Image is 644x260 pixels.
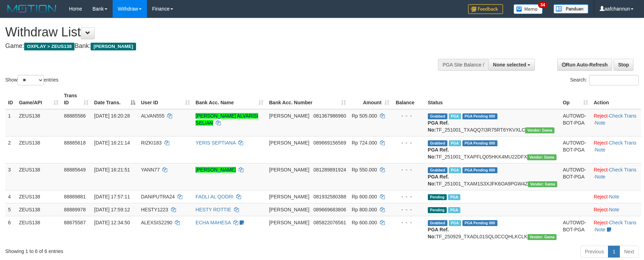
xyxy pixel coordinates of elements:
[269,140,309,146] span: [PERSON_NAME]
[5,190,16,203] td: 4
[595,120,606,126] a: Note
[64,207,86,212] span: 88889978
[591,190,641,203] td: ·
[425,89,560,109] th: Status
[138,89,193,109] th: User ID: activate to sort column ascending
[196,140,235,146] a: YERIS SEPTIANA
[425,109,560,136] td: TF_251001_TXAQQ7I3R75RT6YKVXLC
[428,120,449,133] b: PGA Ref. No:
[313,207,346,212] span: Copy 089669683806 to clipboard
[352,167,377,173] span: Rp 550.000
[609,194,620,199] a: Note
[94,220,130,225] span: [DATE] 12:34:50
[594,167,608,173] a: Reject
[64,113,86,119] span: 88885586
[16,89,61,109] th: Game/API: activate to sort column ascending
[591,163,641,190] td: · ·
[609,113,637,119] a: Check Trans
[5,89,16,109] th: ID
[196,167,236,173] a: [PERSON_NAME]
[141,220,172,225] span: ALEXSIS2290
[428,167,447,173] span: Grabbed
[64,140,86,146] span: 88885618
[395,206,422,213] div: - - -
[425,136,560,163] td: TF_251001_TXAPFLQ05HKK4MU22DFX
[193,89,266,109] th: Bank Acc. Name: activate to sort column ascending
[428,113,447,119] span: Grabbed
[269,167,309,173] span: [PERSON_NAME]
[352,220,377,225] span: Rp 600.000
[609,220,637,225] a: Check Trans
[594,113,608,119] a: Reject
[313,113,346,119] span: Copy 081367986960 to clipboard
[609,167,637,173] a: Check Trans
[16,163,61,190] td: ZEUS138
[395,166,422,173] div: - - -
[428,194,447,200] span: Pending
[16,203,61,216] td: ZEUS138
[514,4,543,14] img: Button%20Memo.svg
[560,163,591,190] td: AUTOWD-BOT-PGA
[608,246,620,258] a: 1
[16,216,61,243] td: ZEUS138
[269,220,309,225] span: [PERSON_NAME]
[595,227,606,232] a: Note
[468,4,503,14] img: Feedback.jpg
[5,75,58,85] label: Show entries
[141,140,162,146] span: RIZKI183
[525,127,554,133] span: Vendor URL: https://trx31.1velocity.biz
[196,194,233,199] a: FADLI AL QODRI
[462,113,497,119] span: PGA Pending
[395,219,422,226] div: - - -
[61,89,91,109] th: Trans ID: activate to sort column ascending
[448,207,460,213] span: Marked by aafanarl
[16,190,61,203] td: ZEUS138
[352,140,377,146] span: Rp 724.000
[196,113,258,126] a: [PERSON_NAME] ALVARISI SELIAN
[16,109,61,136] td: ZEUS138
[591,136,641,163] td: · ·
[428,220,447,226] span: Grabbed
[620,246,639,258] a: Next
[269,113,309,119] span: [PERSON_NAME]
[64,194,86,199] span: 88889881
[5,25,422,39] h1: Withdraw List
[591,216,641,243] td: · ·
[595,147,606,153] a: Note
[560,109,591,136] td: AUTOWD-BOT-PGA
[352,207,377,212] span: Rp 800.000
[428,147,449,160] b: PGA Ref. No:
[196,207,231,212] a: HESTY ROTTIE
[560,136,591,163] td: AUTOWD-BOT-PGA
[269,194,309,199] span: [PERSON_NAME]
[462,220,497,226] span: PGA Pending
[16,136,61,163] td: ZEUS138
[141,167,160,173] span: YANN77
[94,167,130,173] span: [DATE] 16:21:51
[589,75,639,85] input: Search:
[594,220,608,225] a: Reject
[609,140,637,146] a: Check Trans
[557,59,612,71] a: Run Auto-Refresh
[64,167,86,173] span: 88885649
[428,174,449,187] b: PGA Ref. No:
[560,89,591,109] th: Op: activate to sort column ascending
[64,220,86,225] span: 88675587
[449,220,461,226] span: Marked by aafpengsreynich
[94,194,130,199] span: [DATE] 17:57:11
[5,3,58,14] img: MOTION_logo.png
[594,207,608,212] a: Reject
[570,75,639,85] label: Search:
[196,220,231,225] a: ECHA MAHESA
[527,154,557,160] span: Vendor URL: https://trx31.1velocity.biz
[594,140,608,146] a: Reject
[266,89,349,109] th: Bank Acc. Number: activate to sort column ascending
[313,140,346,146] span: Copy 089669156569 to clipboard
[591,109,641,136] td: · ·
[313,194,346,199] span: Copy 081932580388 to clipboard
[5,245,263,255] div: Showing 1 to 6 of 6 entries
[594,194,608,199] a: Reject
[595,174,606,180] a: Note
[580,246,608,258] a: Previous
[591,89,641,109] th: Action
